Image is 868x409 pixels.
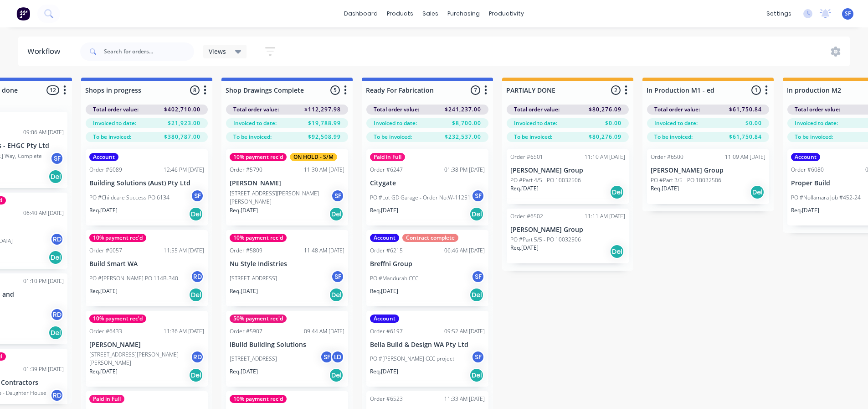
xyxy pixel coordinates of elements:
[226,311,348,387] div: 50% payment rec'dOrder #590709:44 AM [DATE]iBuild Building Solutions[STREET_ADDRESS]SFLDReq.[DATE...
[585,153,625,161] div: 11:10 AM [DATE]
[331,189,344,203] div: SF
[651,176,721,184] p: PO #Part 3/5 - PO 10032506
[370,287,398,295] p: Req. [DATE]
[304,327,344,336] div: 09:44 AM [DATE]
[230,287,258,295] p: Req. [DATE]
[510,167,625,174] p: [PERSON_NAME] Group
[370,260,485,268] p: Breffni Group
[89,206,118,215] p: Req. [DATE]
[89,153,118,161] div: Account
[339,7,382,21] a: dashboard
[89,274,178,283] p: PO #[PERSON_NAME] PO 114B-340
[89,246,122,255] div: Order #6057
[654,133,693,141] span: To be invoiced:
[610,185,624,199] div: Del
[86,149,208,225] div: AccountOrder #608912:46 PM [DATE]Building Solutions (Aust) Pty LtdPO #Childcare Success PO 6134SF...
[589,105,621,114] span: $80,276.09
[444,166,485,174] div: 01:38 PM [DATE]
[329,207,344,221] div: Del
[89,327,122,336] div: Order #6433
[329,288,344,302] div: Del
[23,209,64,217] div: 06:40 AM [DATE]
[230,153,287,161] div: 10% payment rec'd
[366,311,488,387] div: AccountOrder #619709:52 AM [DATE]Bella Build & Design WA Pty LtdPO #[PERSON_NAME] CCC projectSFRe...
[651,184,679,193] p: Req. [DATE]
[23,365,64,373] div: 01:39 PM [DATE]
[104,42,194,61] input: Search for orders...
[370,153,405,161] div: Paid in Full
[370,327,403,336] div: Order #6197
[366,230,488,306] div: AccountContract completeOrder #621506:46 AM [DATE]Breffni GroupPO #Mandurah CCCSFReq.[DATE]Del
[791,153,820,161] div: Account
[370,194,471,202] p: PO #Lot GD Garage - Order No:W-11251
[190,189,204,203] div: SF
[164,133,200,141] span: $380,787.00
[304,246,344,255] div: 11:48 AM [DATE]
[370,355,454,363] p: PO #[PERSON_NAME] CCC project
[89,315,146,323] div: 10% payment rec'd
[443,7,484,21] div: purchasing
[654,105,700,114] span: Total order value:
[23,277,64,285] div: 01:10 PM [DATE]
[89,179,204,187] p: Building Solutions (Aust) Pty Ltd
[48,169,63,184] div: Del
[190,350,204,364] div: RD
[382,7,418,21] div: products
[791,166,824,174] div: Order #6080
[50,308,64,321] div: RD
[93,133,131,141] span: To be invoiced:
[230,260,344,268] p: Nu Style Indistries
[164,246,204,255] div: 11:55 AM [DATE]
[370,206,398,215] p: Req. [DATE]
[164,327,204,336] div: 11:36 AM [DATE]
[610,244,624,259] div: Del
[27,46,65,57] div: Workflow
[86,311,208,387] div: 10% payment rec'dOrder #643311:36 AM [DATE][PERSON_NAME][STREET_ADDRESS][PERSON_NAME][PERSON_NAME...
[230,274,277,283] p: [STREET_ADDRESS]
[647,149,769,204] div: Order #650011:09 AM [DATE][PERSON_NAME] GroupPO #Part 3/5 - PO 10032506Req.[DATE]Del
[725,153,765,161] div: 11:09 AM [DATE]
[795,133,833,141] span: To be invoiced:
[50,152,64,165] div: SF
[89,341,204,349] p: [PERSON_NAME]
[89,166,122,174] div: Order #6089
[189,207,203,221] div: Del
[507,209,629,263] div: Order #650211:11 AM [DATE][PERSON_NAME] GroupPO #Part 5/5 - PO 10032506Req.[DATE]Del
[93,119,136,127] span: Invoiced to date:
[445,105,481,114] span: $241,237.00
[484,7,529,21] div: productivity
[331,270,344,283] div: SF
[510,184,539,193] p: Req. [DATE]
[89,351,190,367] p: [STREET_ADDRESS][PERSON_NAME][PERSON_NAME]
[510,244,539,252] p: Req. [DATE]
[189,288,203,302] div: Del
[89,234,146,242] div: 10% payment rec'd
[190,270,204,283] div: RD
[304,166,344,174] div: 11:30 AM [DATE]
[507,149,629,204] div: Order #650111:10 AM [DATE][PERSON_NAME] GroupPO #Part 4/5 - PO 10032506Req.[DATE]Del
[605,119,621,127] span: $0.00
[452,119,481,127] span: $8,700.00
[729,133,762,141] span: $61,750.84
[93,105,139,114] span: Total order value:
[469,368,484,383] div: Del
[233,119,277,127] span: Invoiced to date:
[654,119,698,127] span: Invoiced to date:
[471,189,485,203] div: SF
[230,206,258,215] p: Req. [DATE]
[471,350,485,364] div: SF
[510,226,625,234] p: [PERSON_NAME] Group
[514,133,552,141] span: To be invoiced:
[89,260,204,268] p: Build Smart WA
[845,10,851,18] span: SF
[89,395,124,403] div: Paid in Full
[230,367,258,376] p: Req. [DATE]
[445,133,481,141] span: $232,537.00
[444,327,485,336] div: 09:52 AM [DATE]
[308,133,341,141] span: $92,508.99
[304,105,341,114] span: $112,297.98
[308,119,341,127] span: $19,788.99
[50,232,64,246] div: RD
[168,119,200,127] span: $21,923.00
[366,149,488,225] div: Paid in FullOrder #624701:38 PM [DATE]CitygatePO #Lot GD Garage - Order No:W-11251SFReq.[DATE]Del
